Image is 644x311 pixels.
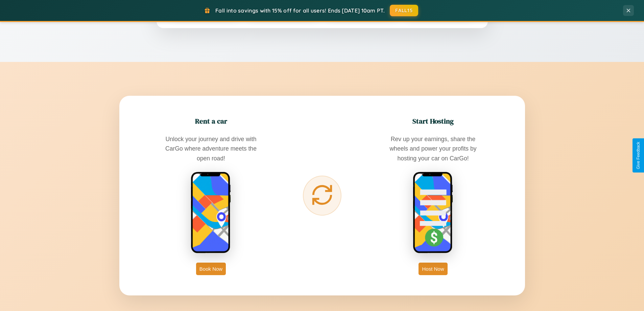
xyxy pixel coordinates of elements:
[636,142,641,169] div: Give Feedback
[196,263,226,275] button: Book Now
[390,5,418,16] button: FALL15
[215,7,385,14] span: Fall into savings with 15% off for all users! Ends [DATE] 10am PT.
[382,134,484,163] p: Rev up your earnings, share the wheels and power your profits by hosting your car on CarGo!
[191,172,231,254] img: rent phone
[195,116,227,126] h2: Rent a car
[160,134,262,163] p: Unlock your journey and drive with CarGo where adventure meets the open road!
[413,172,453,254] img: host phone
[412,116,454,126] h2: Start Hosting
[419,263,447,275] button: Host Now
